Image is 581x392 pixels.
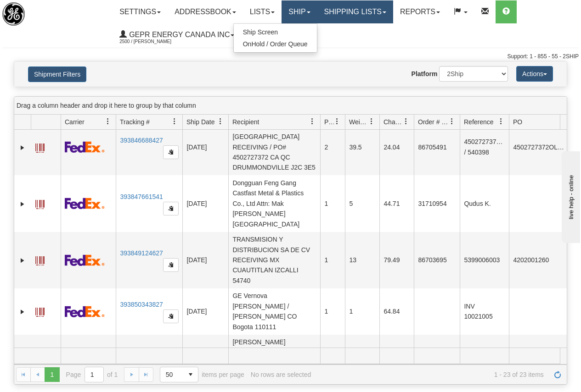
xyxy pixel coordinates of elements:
a: Label [35,139,45,154]
img: logo2500.jpg [2,2,25,26]
span: Page sizes drop down [160,367,198,382]
a: 393849124627 [120,249,163,257]
a: 393847661541 [120,193,163,200]
a: Ship [282,0,317,23]
td: 13 [345,232,379,288]
a: GEPR Energy Canada Inc 2500 / [PERSON_NAME] [113,23,241,46]
td: [DATE] [182,288,228,335]
a: Label [35,196,45,210]
img: 2 - FedEx Express® [65,254,105,266]
td: 2 [320,119,345,175]
td: [DATE] [182,119,228,175]
td: 1 [320,288,345,335]
th: Press ctrl + space to group [228,115,320,130]
a: Tracking # filter column settings [167,114,182,129]
a: Label [35,252,45,267]
button: Actions [516,66,553,82]
span: Carrier [65,117,85,127]
span: Page of 1 [66,367,118,382]
a: 393850343827 [120,301,163,308]
img: 2 - FedEx Express® [65,198,105,209]
td: 79.49 [379,232,414,288]
a: Expand [18,256,27,265]
th: Press ctrl + space to group [182,115,228,130]
th: Press ctrl + space to group [320,115,345,130]
span: Page 1 [45,367,59,382]
td: 538735/5399005889 [460,335,509,391]
th: Press ctrl + space to group [31,115,61,130]
td: 1 [345,288,379,335]
a: Recipient filter column settings [305,114,320,129]
td: 4202001260 [509,232,570,288]
span: Packages [324,117,334,127]
a: Settings [113,0,168,23]
span: 1 - 23 of 23 items [317,371,544,378]
a: Shipping lists [317,0,393,23]
th: Press ctrl + space to group [61,115,116,130]
a: Charge filter column settings [398,114,414,129]
td: 58 [345,335,379,391]
span: Ship Screen [243,28,278,36]
td: 86705491 [414,119,460,175]
td: 4502727372OLS9952861 / 540398 [460,119,509,175]
div: Support: 1 - 855 - 55 - 2SHIP [2,53,579,61]
td: INV 10021005 [460,288,509,335]
button: Shipment Filters [28,66,86,82]
td: 44.71 [379,175,414,232]
a: OnHold / Order Queue [234,38,317,50]
a: Label [35,304,45,318]
td: 2 [320,335,345,391]
span: GEPR Energy Canada Inc [127,31,230,39]
td: 197-001378OLS9952780 [509,335,570,391]
td: SIEMENS [GEOGRAPHIC_DATA] RECEIVING / PO# 4502727372 CA QC DRUMMONDVILLE J2C 3E5 [228,119,320,175]
a: Expand [18,143,27,152]
a: Reports [393,0,447,23]
a: Expand [18,199,27,209]
span: select [183,367,198,382]
a: Ship Screen [234,26,317,38]
span: Ship Date [186,117,214,127]
a: Lists [243,0,282,23]
td: GE Vernova [PERSON_NAME] / [PERSON_NAME] CO Bogota 110111 [228,288,320,335]
th: Press ctrl + space to group [414,115,460,130]
a: Addressbook [168,0,243,23]
iframe: chat widget [560,149,580,243]
a: Carrier filter column settings [100,114,116,129]
div: live help - online [7,8,85,15]
input: Page 1 [85,367,103,382]
button: Copy to clipboard [163,258,179,272]
a: Expand [18,307,27,316]
span: 50 [166,370,178,379]
td: 86703695 [414,232,460,288]
a: 393846688427 [120,137,163,144]
span: PO [513,117,522,127]
div: No rows are selected [251,371,311,378]
a: Weight filter column settings [364,114,379,129]
td: 1 [320,232,345,288]
td: [DATE] [182,175,228,232]
a: Packages filter column settings [329,114,345,129]
img: 2 - FedEx Express® [65,306,105,317]
button: Copy to clipboard [163,145,179,159]
a: Refresh [550,367,565,382]
th: Press ctrl + space to group [345,115,379,130]
a: PO filter column settings [554,114,570,129]
a: Reference filter column settings [493,114,509,129]
span: Tracking # [120,117,150,127]
td: 4502727372OLS9952861 [509,119,570,175]
td: [DATE] [182,335,228,391]
a: Order # / Ship Request # filter column settings [444,114,460,129]
td: 5399006003 [460,232,509,288]
span: Weight [349,117,368,127]
span: items per page [160,367,244,382]
td: Qudus K. [460,175,509,232]
th: Press ctrl + space to group [460,115,509,130]
a: Ship Date filter column settings [213,114,228,129]
td: 39.5 [345,119,379,175]
td: Dongguan Feng Gang Castfast Metal & Plastics Co., Ltd Attn: Mak [PERSON_NAME] [GEOGRAPHIC_DATA] [228,175,320,232]
th: Press ctrl + space to group [116,115,182,130]
span: 2500 / [PERSON_NAME] [119,37,188,46]
td: [PERSON_NAME] ELECTRIC SUPPLY 197 RECEIVING / PO# 197-001378 [GEOGRAPHIC_DATA] [228,335,320,391]
div: grid grouping header [14,97,567,115]
img: 2 - FedEx Express® [65,141,105,153]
